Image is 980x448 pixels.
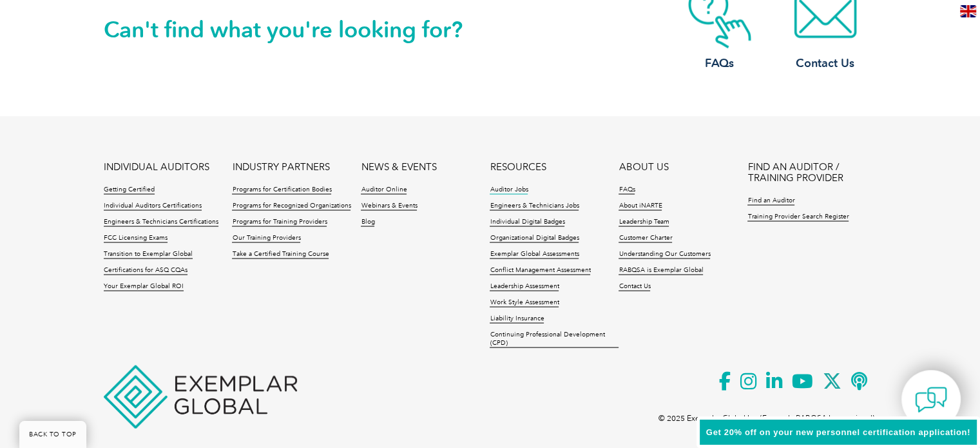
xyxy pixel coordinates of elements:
a: Individual Digital Badges [490,218,564,227]
a: Certifications for ASQ CQAs [104,266,187,275]
h3: FAQs [668,55,771,72]
a: Find an Auditor [747,197,794,206]
img: contact-chat.png [915,384,947,416]
img: Exemplar Global [104,365,297,429]
a: Your Exemplar Global ROI [104,282,184,291]
h3: Contact Us [774,55,877,72]
a: Leadership Assessment [490,282,559,291]
a: Training Provider Search Register [747,213,849,222]
a: Continuing Professional Development (CPD) [490,331,619,348]
a: Our Training Providers [232,234,300,243]
a: Work Style Assessment [490,298,559,307]
a: Customer Charter [619,234,672,243]
a: Programs for Training Providers [232,218,327,227]
a: FAQs [619,186,635,195]
a: Understanding Our Customers [619,250,710,259]
a: Getting Certified [104,186,155,195]
a: FIND AN AUDITOR / TRAINING PROVIDER [747,162,876,184]
a: FCC Licensing Exams [104,234,168,243]
a: NEWS & EVENTS [361,162,436,173]
a: ABOUT US [619,162,668,173]
a: RESOURCES [490,162,546,173]
a: Auditor Online [361,186,407,195]
a: Engineers & Technicians Certifications [104,218,218,227]
span: Get 20% off on your new personnel certification application! [706,427,970,437]
a: Programs for Recognized Organizations [232,202,351,211]
a: Individual Auditors Certifications [104,202,202,211]
p: © 2025 Exemplar Global Inc (Formerly RABQSA International). [658,411,877,425]
h2: Can't find what you're looking for? [104,19,490,40]
a: Transition to Exemplar Global [104,250,193,259]
a: INDIVIDUAL AUDITORS [104,162,209,173]
a: Leadership Team [619,218,669,227]
a: Exemplar Global Assessments [490,250,579,259]
a: Contact Us [619,282,650,291]
a: RABQSA is Exemplar Global [619,266,703,275]
a: Engineers & Technicians Jobs [490,202,579,211]
img: en [960,5,976,17]
a: Conflict Management Assessment [490,266,590,275]
a: Organizational Digital Badges [490,234,579,243]
a: About iNARTE [619,202,662,211]
a: Auditor Jobs [490,186,528,195]
a: Liability Insurance [490,315,544,324]
a: Take a Certified Training Course [232,250,329,259]
a: Programs for Certification Bodies [232,186,331,195]
a: BACK TO TOP [19,421,86,448]
a: Blog [361,218,374,227]
a: INDUSTRY PARTNERS [232,162,329,173]
a: Webinars & Events [361,202,417,211]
